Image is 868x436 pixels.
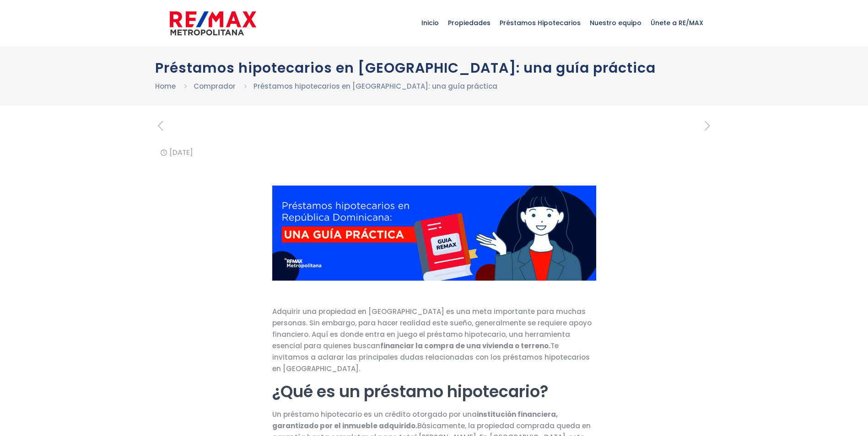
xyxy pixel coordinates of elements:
[272,381,596,402] h2: ¿Qué es un préstamo hipotecario?
[380,341,550,351] strong: financiar la compra de una vivienda o terreno.
[443,9,495,37] span: Propiedades
[155,81,176,91] a: Home
[646,9,708,37] span: Únete a RE/MAX
[272,186,597,281] img: una persona mostrando un libro de guía práctica para adquirir un préstamo hipotecario en rd
[417,9,443,37] span: Inicio
[155,119,167,133] a: previous post
[170,10,256,37] img: remax-metropolitana-logo
[495,9,585,37] span: Préstamos Hipotecarios
[272,409,558,431] strong: institución financiera, garantizado por el inmueble adquirido.
[194,81,236,91] a: Comprador
[155,118,167,134] i: previous post
[272,306,596,374] p: Adquirir una propiedad en [GEOGRAPHIC_DATA] es una meta importante para muchas personas. Sin emba...
[253,81,497,91] a: Préstamos hipotecarios en [GEOGRAPHIC_DATA]: una guía práctica
[155,60,713,76] h1: Préstamos hipotecarios en [GEOGRAPHIC_DATA]: una guía práctica
[169,148,193,157] time: [DATE]
[585,9,646,37] span: Nuestro equipo
[702,118,713,134] i: next post
[702,119,713,133] a: next post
